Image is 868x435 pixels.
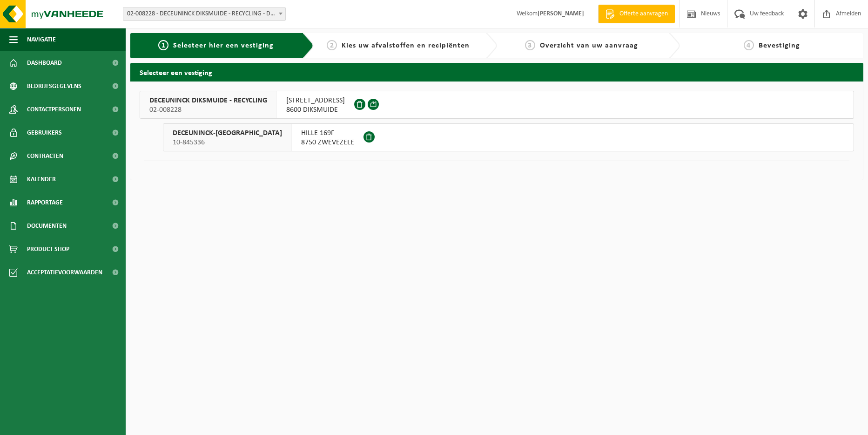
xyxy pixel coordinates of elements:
[27,191,63,214] span: Rapportage
[123,7,285,20] span: 02-008228 - DECEUNINCK DIKSMUIDE - RECYCLING - DIKSMUIDE
[617,9,670,19] span: Offerte aanvragen
[173,42,274,49] span: Selecteer hier een vestiging
[286,105,345,115] span: 8600 DIKSMUIDE
[27,51,62,75] span: Dashboard
[342,42,470,49] span: Kies uw afvalstoffen en recipiënten
[27,261,102,284] span: Acceptatievoorwaarden
[286,96,345,105] span: [STREET_ADDRESS]
[140,91,854,119] button: DECEUNINCK DIKSMUIDE - RECYCLING 02-008228 [STREET_ADDRESS]8600 DIKSMUIDE
[27,98,81,121] span: Contactpersonen
[27,238,69,261] span: Product Shop
[538,10,584,17] strong: [PERSON_NAME]
[163,123,854,151] button: DECEUNINCK-[GEOGRAPHIC_DATA] 10-845336 HILLE 169F8750 ZWEVEZELE
[149,96,267,105] span: DECEUNINCK DIKSMUIDE - RECYCLING
[27,28,56,51] span: Navigatie
[123,7,286,21] span: 02-008228 - DECEUNINCK DIKSMUIDE - RECYCLING - DIKSMUIDE
[27,168,56,191] span: Kalender
[301,129,354,138] span: HILLE 169F
[525,40,535,50] span: 3
[540,42,638,49] span: Overzicht van uw aanvraag
[27,75,81,98] span: Bedrijfsgegevens
[173,138,282,147] span: 10-845336
[27,214,67,238] span: Documenten
[27,121,62,144] span: Gebruikers
[173,129,282,138] span: DECEUNINCK-[GEOGRAPHIC_DATA]
[130,63,863,81] h2: Selecteer een vestiging
[149,105,267,115] span: 02-008228
[27,144,63,168] span: Contracten
[598,5,675,23] a: Offerte aanvragen
[759,42,800,49] span: Bevestiging
[327,40,337,50] span: 2
[744,40,754,50] span: 4
[301,138,354,147] span: 8750 ZWEVEZELE
[158,40,168,50] span: 1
